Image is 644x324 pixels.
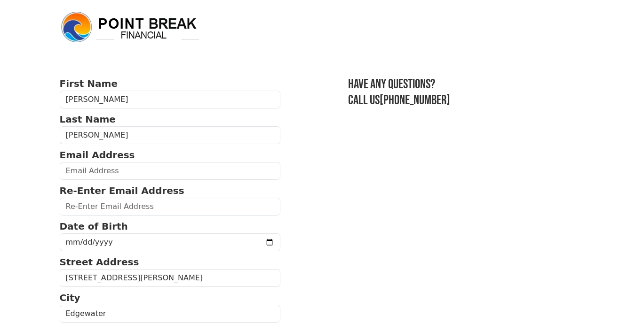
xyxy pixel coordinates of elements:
[60,185,184,196] strong: Re-Enter Email Address
[60,91,281,108] input: First Name
[60,292,80,303] strong: City
[60,198,281,216] input: Re-Enter Email Address
[348,77,584,93] h3: Have any questions?
[60,269,281,287] input: Street Address
[60,10,201,44] img: logo.png
[380,93,450,108] a: [PHONE_NUMBER]
[60,305,281,323] input: City
[60,149,135,161] strong: Email Address
[60,78,118,89] strong: First Name
[60,126,281,144] input: Last Name
[60,114,116,125] strong: Last Name
[60,256,139,268] strong: Street Address
[348,93,584,108] h3: Call us
[60,162,281,180] input: Email Address
[60,221,128,232] strong: Date of Birth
